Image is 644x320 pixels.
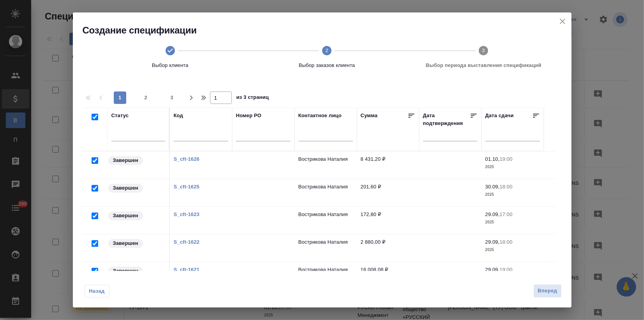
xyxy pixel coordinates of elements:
[357,207,419,234] td: 172,80 ₽
[485,112,514,122] div: Дата сдачи
[357,179,419,206] td: 201,60 ₽
[89,287,105,295] span: Назад
[174,239,199,245] a: S_cft-1622
[357,234,419,262] td: 2 880,00 ₽
[485,218,540,226] p: 2025
[485,163,540,171] p: 2025
[113,212,138,220] p: Завершен
[174,184,199,190] a: S_cft-1625
[83,24,572,37] h2: Создание спецификации
[295,179,357,206] td: Вострикова Наталия
[295,262,357,289] td: Вострикова Наталия
[113,184,138,192] p: Завершен
[533,284,561,298] button: Вперед
[174,112,183,120] div: Код
[113,156,138,164] p: Завершен
[499,211,512,217] p: 17:00
[139,94,152,102] span: 2
[357,262,419,289] td: 16 008,08 ₽
[166,91,178,104] button: 3
[357,151,419,179] td: 8 431,20 ₽
[499,156,512,162] p: 19:00
[236,112,261,120] div: Номер PO
[166,94,178,102] span: 3
[408,62,559,69] span: Выбор периода выставления спецификаций
[557,16,568,27] button: close
[113,239,138,247] p: Завершен
[236,93,269,104] span: из 3 страниц
[485,211,500,217] p: 29.09,
[95,62,245,69] span: Выбор клиента
[174,156,199,162] a: S_cft-1626
[499,184,512,190] p: 18:00
[499,267,512,273] p: 19:00
[174,267,199,273] a: S_cft-1621
[485,246,540,254] p: 2025
[174,211,199,217] a: S_cft-1623
[499,239,512,245] p: 18:00
[361,112,378,122] div: Сумма
[139,91,152,104] button: 2
[295,151,357,179] td: Вострикова Наталия
[423,112,470,127] div: Дата подтверждения
[482,47,485,53] text: 3
[485,239,500,245] p: 29.09,
[298,112,342,120] div: Контактное лицо
[295,234,357,262] td: Вострикова Наталия
[85,285,109,297] button: Назад
[295,207,357,234] td: Вострикова Наталия
[485,191,540,199] p: 2025
[485,267,500,273] p: 29.09,
[485,184,500,190] p: 30.09,
[111,112,129,120] div: Статус
[113,267,138,275] p: Завершен
[325,47,328,53] text: 2
[252,62,402,69] span: Выбор заказов клиента
[485,156,500,162] p: 01.10,
[538,287,557,295] span: Вперед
